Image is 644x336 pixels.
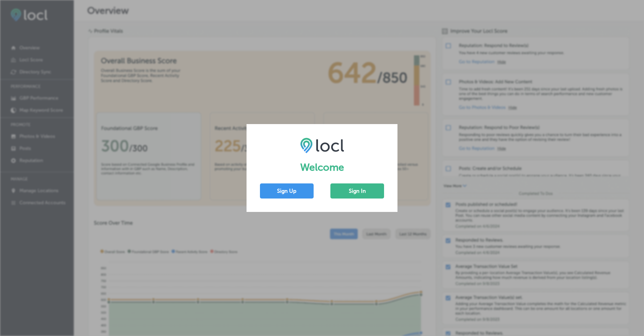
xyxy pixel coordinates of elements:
h1: Welcome [260,161,384,173]
img: LOCL logo [300,137,344,153]
button: Sign Up [260,183,314,199]
button: Sign In [330,183,384,199]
